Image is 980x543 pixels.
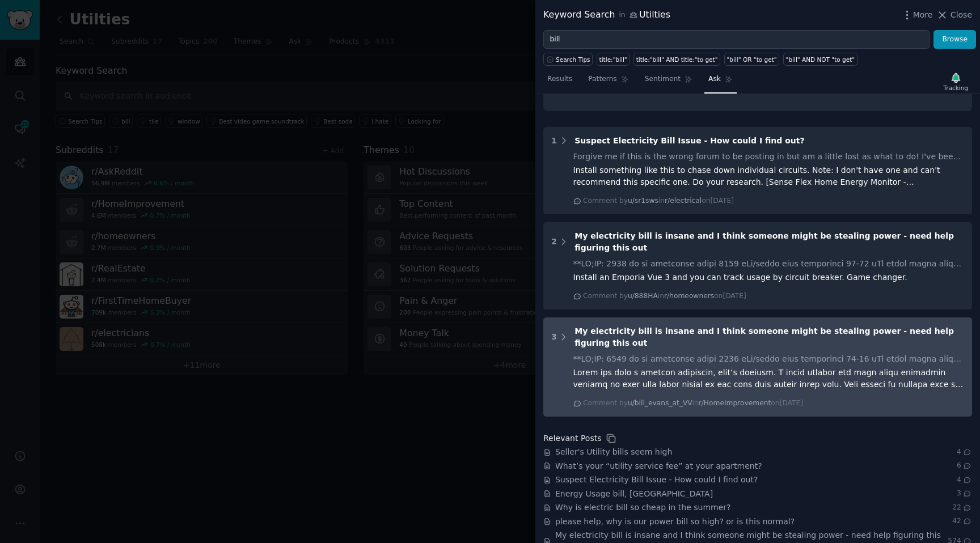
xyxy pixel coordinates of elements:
[556,56,590,63] span: Search Tips
[543,8,670,22] div: Keyword Search Utilties
[957,461,972,471] span: 6
[952,503,972,513] span: 22
[704,70,737,94] a: Ask
[573,353,965,365] div: **LO;IP: 6549 do si ametconse adipi 2236 eLi/seddo eius temporinci 74-16 uTl etdol magna aliqu en...
[628,399,692,407] span: u/bill_evans_at_VV
[951,9,972,21] span: Close
[573,258,965,270] div: **LO;IP: 2938 do si ametconse adipi 8159 eLi/seddo eius temporinci 97-72 uTl etdol magna aliqu en...
[936,9,972,21] button: Close
[708,74,721,84] span: Ask
[933,30,976,49] button: Browse
[555,460,762,472] a: What’s your “utility service fee” at your apartment?
[599,56,627,63] div: title:"bill"
[575,326,954,347] span: My electricity bill is insane and I think someone might be stealing power - need help figuring th...
[573,164,965,188] div: Install something like this to chase down individual circuits. Note: I don't have one and can't r...
[636,56,718,63] div: title:"bill" AND title:"to get"
[575,231,954,252] span: My electricity bill is insane and I think someone might be stealing power - need help figuring th...
[943,84,968,92] div: Tracking
[628,197,658,205] span: u/sr1sws
[555,474,758,486] a: Suspect Electricity Bill Issue - How could I find out?
[551,135,557,147] div: 1
[645,74,681,84] span: Sentiment
[543,30,930,49] input: Try a keyword related to your business
[583,196,734,206] div: Comment by in on [DATE]
[543,432,601,444] div: Relevant Posts
[727,56,777,63] div: "bill" OR "to get"
[939,70,972,94] button: Tracking
[699,399,771,407] span: r/HomeImprovement
[543,53,593,66] button: Search Tips
[597,53,630,66] a: title:"bill"
[957,447,972,457] span: 4
[783,53,857,66] a: "bill" AND NOT "to get"
[901,9,933,21] button: More
[724,53,779,66] a: "bill" OR "to get"
[913,9,933,21] span: More
[551,236,557,248] div: 2
[628,292,658,300] span: u/888HA
[573,271,965,283] div: Install an Emporia Vue 3 and you can track usage by circuit breaker. Game changer.
[665,197,702,205] span: r/electrical
[952,516,972,527] span: 42
[957,489,972,499] span: 3
[633,53,720,66] a: title:"bill" AND title:"to get"
[583,291,746,302] div: Comment by in on [DATE]
[555,502,730,514] a: Why is electric bill so cheap in the summer?
[583,398,803,409] div: Comment by in on [DATE]
[619,10,625,20] span: in
[547,74,572,84] span: Results
[584,70,632,94] a: Patterns
[786,56,855,63] div: "bill" AND NOT "to get"
[543,70,576,94] a: Results
[588,74,616,84] span: Patterns
[555,516,795,528] a: please help, why is our power bill so high? or is this normal?
[641,70,696,94] a: Sentiment
[555,446,672,458] a: Seller's Utility bills seem high
[551,331,557,343] div: 3
[575,136,804,145] span: Suspect Electricity Bill Issue - How could I find out?
[573,367,965,391] div: Lorem ips dolo s ametcon adipiscin, elit’s doeiusm. T incid utlabor etd magn aliqu enimadmin veni...
[957,475,972,485] span: 4
[555,488,713,500] a: Energy Usage bill, [GEOGRAPHIC_DATA]
[573,151,965,163] div: Forgive me if this is the wrong forum to be posting in but am a little lost as what to do! I've b...
[664,292,714,300] span: r/homeowners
